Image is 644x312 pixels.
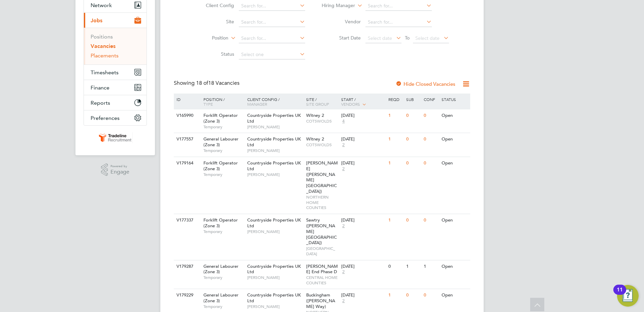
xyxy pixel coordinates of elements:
[306,136,324,142] span: Witney 2
[387,133,404,146] div: 1
[195,2,234,8] label: Client Config
[306,160,338,194] span: [PERSON_NAME] ([PERSON_NAME][GEOGRAPHIC_DATA])
[440,260,469,273] div: Open
[440,214,469,227] div: Open
[341,166,346,172] span: 2
[175,109,198,122] div: V165990
[340,94,387,110] div: Start /
[387,260,404,273] div: 0
[203,101,213,107] span: Type
[247,160,301,172] span: Countryside Properties UK Ltd
[196,80,239,86] span: 18 Vacancies
[84,28,147,64] div: Jobs
[203,217,238,229] span: Forklift Operator (Zone 3)
[422,260,440,273] div: 1
[247,124,303,130] span: [PERSON_NAME]
[239,50,305,59] input: Select one
[203,112,238,124] span: Forklift Operator (Zone 3)
[405,94,422,105] div: Sub
[203,172,244,177] span: Temporary
[422,289,440,302] div: 0
[405,260,422,273] div: 1
[84,110,147,125] button: Preferences
[174,80,241,87] div: Showing
[422,133,440,146] div: 0
[195,51,234,57] label: Status
[175,214,198,227] div: V177337
[91,84,109,91] span: Finance
[247,112,301,124] span: Countryside Properties UK Ltd
[110,169,129,175] span: Engage
[306,292,335,309] span: Buckingham ([PERSON_NAME] Way)
[239,1,305,11] input: Search for...
[304,94,340,110] div: Site /
[91,17,102,24] span: Jobs
[91,43,116,49] a: Vacancies
[341,142,346,148] span: 2
[341,160,385,166] div: [DATE]
[203,124,244,130] span: Temporary
[341,264,385,269] div: [DATE]
[203,263,238,275] span: General Labourer (Zone 3)
[196,80,208,86] span: 18 of
[341,223,346,229] span: 2
[341,292,385,298] div: [DATE]
[422,94,440,105] div: Conf
[247,263,301,275] span: Countryside Properties UK Ltd
[440,157,469,170] div: Open
[239,18,305,27] input: Search for...
[341,113,385,119] div: [DATE]
[365,1,432,11] input: Search for...
[341,217,385,223] div: [DATE]
[98,132,133,143] img: tradelinerecruitment-logo-retina.png
[403,33,412,42] span: To
[306,246,338,256] span: [GEOGRAPHIC_DATA]
[84,65,147,80] button: Timesheets
[175,133,198,146] div: V177557
[322,35,361,41] label: Start Date
[422,157,440,170] div: 0
[247,304,303,309] span: [PERSON_NAME]
[91,52,119,59] a: Placements
[91,69,119,76] span: Timesheets
[306,112,324,118] span: Witney 2
[247,217,301,229] span: Countryside Properties UK Ltd
[84,132,147,143] a: Go to home page
[405,157,422,170] div: 0
[203,292,238,304] span: General Labourer (Zone 3)
[422,214,440,227] div: 0
[405,214,422,227] div: 0
[422,109,440,122] div: 0
[440,133,469,146] div: Open
[175,289,198,302] div: V179229
[341,269,346,275] span: 2
[341,298,346,304] span: 2
[617,285,639,307] button: Open Resource Center, 11 new notifications
[239,34,305,43] input: Search for...
[101,163,130,176] a: Powered byEngage
[246,94,304,110] div: Client Config /
[91,2,112,8] span: Network
[405,133,422,146] div: 0
[322,19,361,25] label: Vendor
[203,304,244,309] span: Temporary
[84,80,147,95] button: Finance
[306,275,338,285] span: CENTRAL HOME COUNTIES
[306,119,338,124] span: COTSWOLDS
[175,94,198,105] div: ID
[387,94,404,105] div: Reqd
[415,35,440,41] span: Select date
[84,95,147,110] button: Reports
[203,275,244,280] span: Temporary
[203,229,244,234] span: Temporary
[387,157,404,170] div: 1
[341,119,346,124] span: 4
[247,292,301,304] span: Countryside Properties UK Ltd
[306,217,337,246] span: Sawtry ([PERSON_NAME][GEOGRAPHIC_DATA])
[247,172,303,177] span: [PERSON_NAME]
[198,94,246,110] div: Position /
[306,194,338,210] span: NORTHERN HOME COUNTIES
[306,142,338,148] span: COTSWOLDS
[84,13,147,28] button: Jobs
[175,157,198,170] div: V179164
